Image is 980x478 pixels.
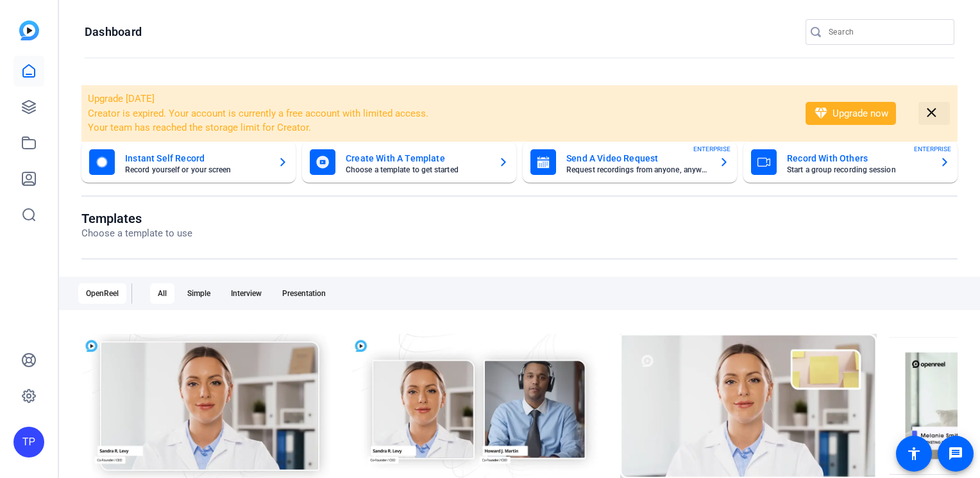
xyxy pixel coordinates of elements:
[125,151,267,166] mat-card-title: Instant Self Record
[523,142,737,183] button: Send A Video RequestRequest recordings from anyone, anywhereENTERPRISE
[743,142,958,183] button: Record With OthersStart a group recording sessionENTERPRISE
[78,283,126,304] div: OpenReel
[566,151,709,166] mat-card-title: Send A Video Request
[81,211,192,226] h1: Templates
[948,446,963,461] mat-icon: message
[81,226,192,241] p: Choose a template to use
[302,142,516,183] button: Create With A TemplateChoose a template to get started
[914,144,951,154] span: ENTERPRISE
[125,166,267,174] mat-card-subtitle: Record yourself or your screen
[389,37,484,56] a: HelpCenter
[813,106,829,121] mat-icon: diamond
[88,120,789,135] li: Your team has reached the storage limit for Creator.
[924,105,940,121] mat-icon: close
[88,93,155,104] span: Upgrade [DATE]
[29,37,951,76] span: If you need any assistance, please visit our , or reach out to our Support Team at [EMAIL_ADDRESS...
[566,166,709,174] mat-card-subtitle: Request recordings from anyone, anywhere
[906,446,922,461] mat-icon: accessibility
[693,144,731,154] span: ENTERPRISE
[806,102,896,125] button: Upgrade now
[88,106,789,121] li: Creator is expired. Your account is currently a free account with limited access.
[13,427,44,457] div: TP
[787,151,929,166] mat-card-title: Record With Others
[223,283,269,304] div: Interview
[81,142,296,183] button: Instant Self RecordRecord yourself or your screen
[787,166,929,174] mat-card-subtitle: Start a group recording session
[180,283,218,304] div: Simple
[150,283,174,304] div: All
[346,166,488,174] mat-card-subtitle: Choose a template to get started
[346,151,488,166] mat-card-title: Create With A Template
[16,6,964,28] div: OpenReel will be closed [DATE] - [DATE]-[DATE].
[275,283,334,304] div: Presentation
